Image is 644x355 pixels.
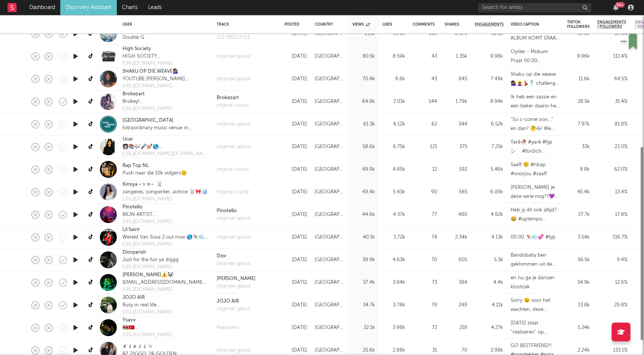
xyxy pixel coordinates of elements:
div: 80.5k [352,52,375,61]
div: 4.85k [382,165,405,174]
a: Dior [217,252,251,260]
a: [URL][DOMAIN_NAME] [122,309,172,316]
a: origineel geluid [217,283,255,290]
div: 218 [445,323,467,332]
div: 4.63k [382,256,405,265]
div: 43 [413,52,437,61]
a: Kimiya ⋆𐙚✮⋆˙🐰 [122,181,162,188]
div: [DATE] [285,165,307,174]
a: [URL][DOMAIN_NAME] [122,105,190,113]
div: 37.4k [352,278,375,287]
div: Shares [445,22,459,27]
a: Pinotello [122,204,142,211]
a: Ysavv [122,317,136,324]
div: 384 [445,278,467,287]
div: [DATE] staat “realiseren” op spotify, maak jullie vids op die sound voor me! #voorjou #fyp #rap #... [511,319,560,337]
div: Posted [285,22,303,27]
a: Brokezart [217,94,249,102]
div: 6.52k [475,120,503,129]
div: 40.1k [352,233,375,242]
div: [GEOGRAPHIC_DATA] [315,233,345,242]
div: 👩🏻‍🏫📚🎶🎤💅🏼🌎 🍉🕊️ @Wayv Agency [122,143,209,151]
div: [GEOGRAPHIC_DATA] [315,75,345,84]
div: 49.4k [352,188,375,197]
div: [DATE] [285,278,307,287]
div: en nu ga je dansen klootzak [511,274,560,292]
div: 7.97k [567,120,590,129]
div: Brokey! OUT OF PLACE OUT NOW👇 [122,98,190,106]
div: Double G [122,34,147,41]
div: 31 [413,346,437,355]
div: [DATE] [285,75,307,84]
div: 32.1k [352,323,375,332]
span: Engagements [475,22,504,27]
div: Oyster - Mokum Praat 00:00 ONLINE‼️ #[GEOGRAPHIC_DATA] #highsociety #vjp #fyp [511,47,560,66]
span: Engagements / Followers [597,20,626,29]
a: [PERSON_NAME] [217,275,255,283]
div: 4.37k [382,210,405,219]
a: original sound [217,166,249,173]
div: [DATE] [285,210,307,219]
div: [GEOGRAPHIC_DATA] [315,278,345,287]
div: BKJN ARTIST Uptempo DJ/Producer ⬇️🔥⬇️ ALL MY LINKS ⬇️🔥⬇️ [122,211,193,219]
div: 6.6k [382,75,405,84]
div: origineel geluid [217,53,251,60]
div: 29.8 % [597,301,627,310]
div: 77 [413,210,437,219]
div: Shaku op die weave💇🏾‍♀️👱🏾‍♀️💃🏼🕺🏽 challenge is begonnen de beste video krijgt een prijs🤑💶🏆#shakuop... [511,70,560,88]
div: 116.7 % [597,233,627,242]
div: Heb jij dit ook altijd?😂 #uptempo #pinotello #hardcore #foryou #viral [511,206,560,224]
a: Diorparish [122,249,146,256]
div: 5.3k [475,256,503,265]
div: 5.24k [567,323,590,332]
div: [URL][DOMAIN_NAME] [122,60,209,67]
a: [URL][DOMAIN_NAME] [122,263,179,271]
a: [GEOGRAPHIC_DATA] [122,117,173,124]
div: 845 [445,75,467,84]
div: Wereld Van Sosa 2 out now 🌎⛷️💨💞🐍⬇️ [122,234,209,241]
div: JOJO AIR [217,298,251,305]
div: [DATE] [285,301,307,310]
div: 8.94k [475,97,503,106]
div: [GEOGRAPHIC_DATA] [315,188,345,197]
div: [DATE] [285,142,307,151]
div: [DATE] [285,97,307,106]
div: 45.4k [567,188,590,197]
a: origineel geluid [217,75,251,83]
div: 🇸🇷🇹🇷 @PreviewsYsavv Artist/Producer/Engineer [122,324,179,332]
div: 44.6k [352,210,375,219]
div: original sound [217,102,249,109]
a: origineel geluid [217,234,251,241]
div: 6.75k [382,142,405,151]
div: 480 [445,210,467,219]
div: 121 [413,142,437,151]
div: 58.6k [352,142,375,151]
div: 2.24k [567,346,590,355]
a: High Society [122,45,151,53]
div: Views [352,22,370,27]
div: [DATE] [285,52,307,61]
div: [GEOGRAPHIC_DATA] [315,97,345,106]
a: [URL][DOMAIN_NAME] [122,83,206,90]
button: 99+ [613,5,618,11]
div: 90 [413,188,437,197]
div: 70 [445,346,467,355]
div: 3.94k [382,278,405,287]
div: Ik heb een sassie en een beker daarin heb ik.. ready? @𝑲𝑨𝑴𝑰𝑰 [511,93,560,111]
div: 72 [413,323,437,332]
div: 25.6k [352,346,375,355]
div: 17.8 % [597,210,627,219]
div: 4.92k [475,210,503,219]
div: 133.1 % [597,346,627,355]
div: [DATE] [285,233,307,242]
div: Saaff 😮‍💨 #nlrap #voorjou #saaff [511,161,560,179]
div: [GEOGRAPHIC_DATA] [315,301,345,310]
